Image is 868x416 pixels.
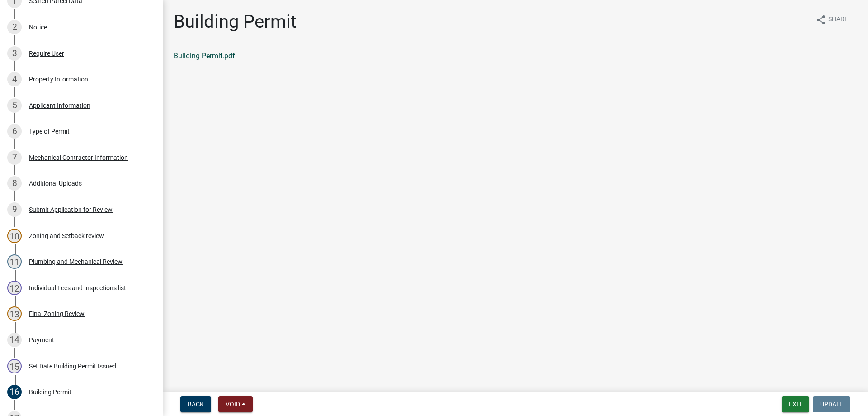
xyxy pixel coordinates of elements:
[782,396,809,412] button: Exit
[188,401,204,408] span: Back
[29,128,70,134] div: Type of Permit
[808,11,855,29] button: shareShare
[180,396,211,412] button: Back
[7,202,22,217] div: 9
[29,311,85,317] div: Final Zoning Review
[29,102,90,109] div: Applicant Information
[174,11,297,33] h1: Building Permit
[7,229,22,243] div: 10
[29,285,126,291] div: Individual Fees and Inspections list
[7,333,22,347] div: 14
[29,50,64,57] div: Require User
[29,76,88,82] div: Property Information
[218,396,253,412] button: Void
[816,14,826,25] i: share
[7,254,22,269] div: 11
[813,396,850,412] button: Update
[7,46,22,61] div: 3
[7,98,22,113] div: 5
[7,176,22,191] div: 8
[29,258,123,265] div: Plumbing and Mechanical Review
[29,206,113,213] div: Submit Application for Review
[7,385,22,399] div: 16
[29,180,82,186] div: Additional Uploads
[174,52,235,60] a: Building Permit.pdf
[29,337,54,343] div: Payment
[29,389,71,395] div: Building Permit
[7,359,22,373] div: 15
[7,20,22,34] div: 2
[29,363,116,369] div: Set Date Building Permit Issued
[7,306,22,321] div: 13
[29,24,47,30] div: Notice
[820,401,843,408] span: Update
[7,150,22,165] div: 7
[7,281,22,295] div: 12
[29,233,104,239] div: Zoning and Setback review
[226,401,240,408] span: Void
[29,154,128,161] div: Mechanical Contractor Information
[828,14,848,25] span: Share
[7,124,22,139] div: 6
[7,72,22,86] div: 4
